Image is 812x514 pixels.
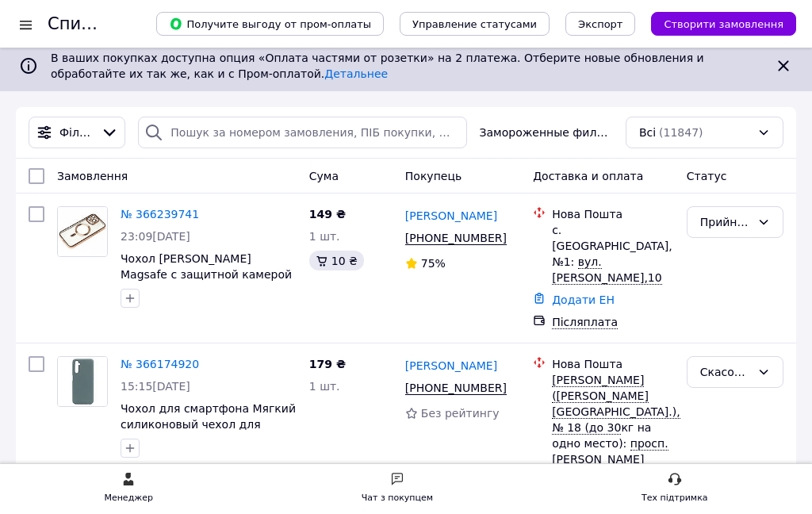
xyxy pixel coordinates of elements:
[324,67,388,80] a: Детальнее
[533,170,643,182] font: Доставка и оплата
[309,170,339,182] font: Cума
[309,230,340,243] font: 1 шт.
[59,126,106,139] font: Фільтри
[642,493,708,503] font: Тех підтримка
[421,257,446,270] font: 75%
[651,12,796,36] button: Створити замовлення
[156,12,384,36] button: Получите выгоду от пром-оплаты
[138,117,466,148] input: Пошук за номером замовления, ПІБ покупки, номер телефона, Email, номер накладной
[362,493,433,503] font: Чат з покупцем
[309,380,340,393] font: 1 шт.
[400,12,550,36] button: Управление статусами
[57,170,128,182] font: Замовлення
[659,126,703,139] font: (11847)
[565,12,635,36] button: Экспорт
[552,293,615,306] font: Додати ЕН
[700,363,751,381] div: Скасовано
[405,382,507,395] span: [PHONE_NUMBER]
[700,216,757,228] font: Прийнято
[104,493,152,503] font: Менеджер
[57,356,108,407] a: Фото товара
[58,207,107,256] img: Фото товара
[412,18,537,30] font: Управление статусами
[121,208,199,221] a: № 366239741
[405,232,507,245] span: [PHONE_NUMBER]
[405,209,497,222] font: [PERSON_NAME]
[700,366,762,378] font: Скасовано
[309,208,346,221] font: 149 ₴
[57,206,108,257] a: Фото товара
[331,255,358,267] font: 10 ₴
[639,126,656,139] font: Всі
[51,52,704,80] font: В ваших покупках доступна опция «Оплата частями от розетки» на 2 платежа. Отберите новые обновлен...
[121,252,292,313] a: Чохол [PERSON_NAME] Magsafe с защитной камерой для iPhone 16 Pro Max Desert Titanium
[480,126,630,139] font: Замороженные фильтры:
[187,18,372,30] font: Получите выгоду от пром-оплаты
[405,206,497,224] a: [PERSON_NAME]
[121,380,190,393] font: 15:15[DATE]
[664,18,783,30] font: Створити замовлення
[121,358,199,370] a: № 366174920
[578,18,622,30] font: Экспорт
[58,357,107,406] img: Фото товара
[421,407,500,420] font: Без рейтингу
[405,170,462,182] font: Покупець
[405,356,497,374] a: [PERSON_NAME]
[121,230,190,243] font: 23:09[DATE]
[309,358,346,370] font: 179 ₴
[48,14,220,33] font: Список замовлений
[635,17,796,29] a: Створити замовлення
[552,208,622,221] font: Нова Пошта
[552,374,680,498] font: кг на одно место):
[121,402,296,462] a: Чохол для смартфона Мягкий силиконовый чехол для Realme 6 Pro (без логотипа) темно-зелений
[552,224,672,285] font: с. [GEOGRAPHIC_DATA], №1:
[700,213,751,231] div: Прийнято
[552,358,622,370] font: Нова Пошта
[687,170,727,182] font: Статус
[405,359,497,372] font: [PERSON_NAME]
